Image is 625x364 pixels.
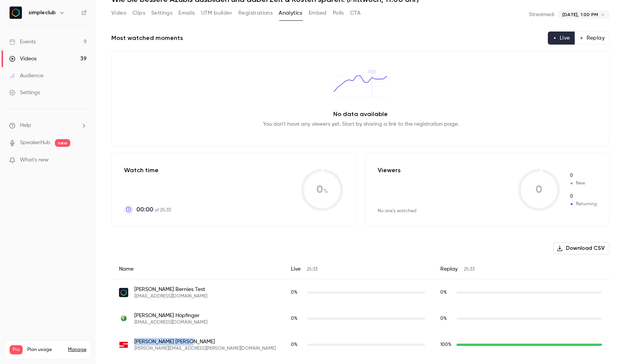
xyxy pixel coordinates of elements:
span: 0 % [291,290,298,295]
button: Embed [309,7,327,19]
div: Settings [9,89,40,96]
p: No data available [333,110,388,119]
p: Viewers [378,166,401,175]
span: Live watch time [291,315,303,322]
span: 0 % [291,342,298,347]
span: 25:33 [307,267,317,272]
iframe: Noticeable Trigger [78,157,87,164]
span: Replay watch time [440,289,453,296]
span: Replay watch time [440,315,453,322]
span: [PERSON_NAME] Bernies Test [134,286,207,293]
h6: simpleclub [28,9,56,17]
span: 00:00 [136,205,153,214]
p: Watch time [124,166,171,175]
span: What's new [20,156,49,164]
span: Plan usage [27,347,63,353]
span: [PERSON_NAME] Höpfinger [134,312,207,319]
button: Registrations [238,7,273,19]
button: CTA [350,7,360,19]
div: Videos [9,55,36,63]
button: Live [548,32,575,45]
p: of 25:33 [136,205,171,214]
span: 1:00 PM [581,11,598,18]
span: New [569,172,597,179]
button: Replay [575,32,610,45]
button: Download CSV [553,242,610,254]
img: franzhoepfinger.de [119,314,128,323]
li: help-dropdown-opener [9,121,87,130]
span: new [55,139,70,147]
button: Polls [333,7,344,19]
span: Pro [10,345,23,354]
p: You don't have any viewers yet. Start by sharing a link to the registration page. [263,120,458,128]
span: Returning [569,193,597,200]
span: Replay watch time [440,341,453,348]
button: UTM builder [201,7,232,19]
div: Audience [9,72,43,80]
span: Returning [569,201,597,208]
img: simpleclub.com [119,288,128,297]
span: Live watch time [291,289,303,296]
span: Help [20,121,31,130]
img: autohaus-rennsteig.de [119,340,128,349]
span: [EMAIL_ADDRESS][DOMAIN_NAME] [134,293,207,299]
button: Emails [179,7,195,19]
button: Analytics [279,7,303,19]
div: mail@franzhoepfinger.de [111,306,610,332]
span: Live watch time [291,341,303,348]
span: 0 % [440,316,447,321]
span: [DATE], [562,11,579,18]
span: [EMAIL_ADDRESS][DOMAIN_NAME] [134,319,207,326]
span: [PERSON_NAME] [PERSON_NAME] [134,338,276,346]
div: Events [9,38,36,46]
a: Manage [68,347,86,353]
a: SpeakerHub [20,139,50,147]
div: Name [111,259,283,279]
button: Settings [151,7,172,19]
span: 0 % [440,290,447,295]
span: [PERSON_NAME][EMAIL_ADDRESS][PERSON_NAME][DOMAIN_NAME] [134,346,276,352]
span: 0 % [291,316,298,321]
span: 100 % [440,342,451,347]
div: gilles.bernies+webinar-contrast-date-1@simpleclub.com [111,279,610,306]
div: Replay [433,259,610,279]
span: 25:33 [464,267,475,272]
h2: Most watched moments [111,33,183,43]
div: No one's watched [378,208,417,214]
span: New [569,180,597,187]
button: Clips [132,7,145,19]
div: Live [283,259,433,279]
button: Video [111,7,126,19]
div: thomas.keller@autohaus-rennsteig.de [111,332,610,358]
p: Streamed: [529,11,555,18]
img: simpleclub [10,7,22,19]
